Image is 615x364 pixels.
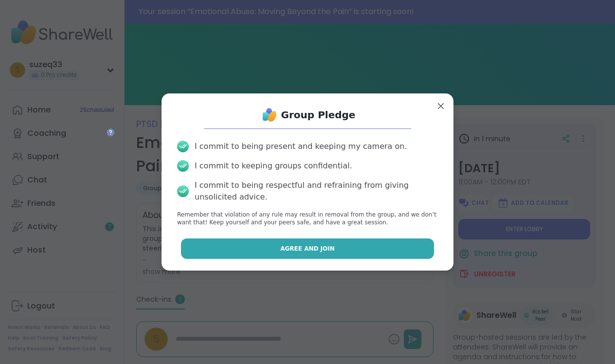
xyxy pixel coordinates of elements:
[260,105,279,125] img: ShareWell Logo
[281,108,356,122] h1: Group Pledge
[195,141,407,152] div: I commit to being present and keeping my camera on.
[181,238,434,259] button: Agree and Join
[195,180,438,203] div: I commit to being respectful and refraining from giving unsolicited advice.
[280,244,335,253] span: Agree and Join
[107,128,114,136] iframe: Spotlight
[177,211,438,227] p: Remember that violation of any rule may result in removal from the group, and we don’t want that!...
[195,160,352,172] div: I commit to keeping groups confidential.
